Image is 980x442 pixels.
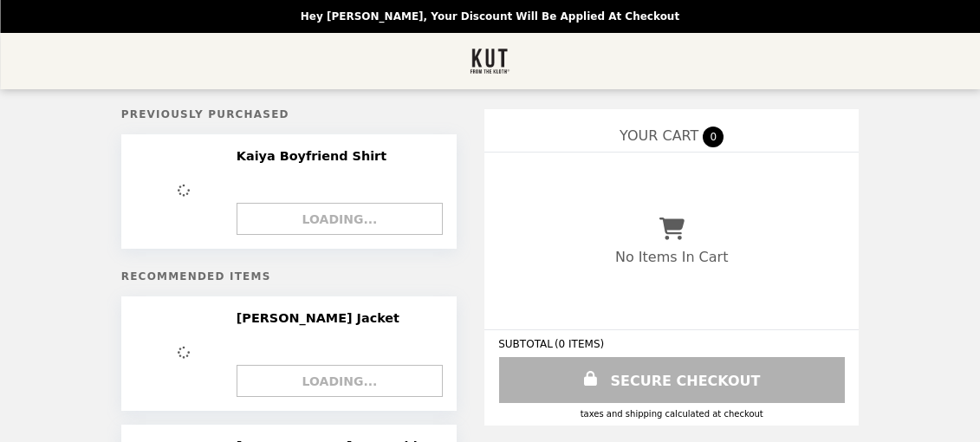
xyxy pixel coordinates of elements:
p: Hey [PERSON_NAME], your discount will be applied at checkout [301,10,679,23]
span: SUBTOTAL [498,338,555,350]
h5: Previously Purchased [121,108,457,120]
span: YOUR CART [620,127,698,144]
p: No Items In Cart [615,249,728,265]
span: 0 [703,127,724,147]
span: ( 0 ITEMS ) [555,338,604,350]
h5: Recommended Items [121,270,457,283]
h2: [PERSON_NAME] Jacket [237,310,406,326]
img: Brand Logo [470,43,510,79]
div: Taxes and Shipping calculated at checkout [498,409,845,419]
h2: Kaiya Boyfriend Shirt [237,148,393,164]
